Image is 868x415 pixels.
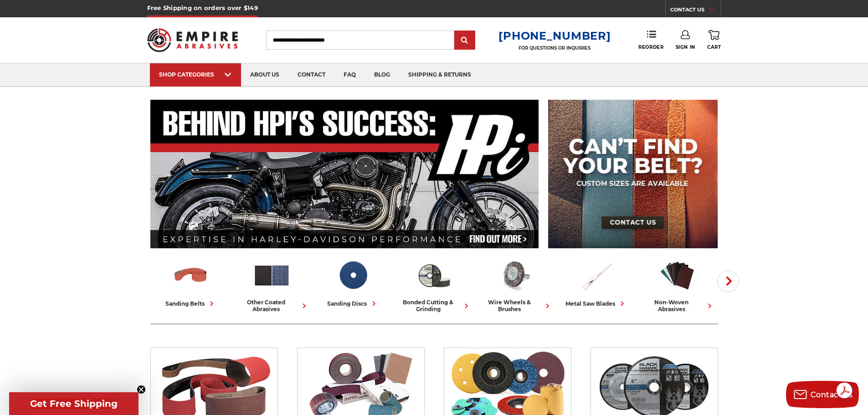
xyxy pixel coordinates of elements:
[165,299,216,308] div: sanding belts
[548,100,718,248] img: promo banner for custom belts.
[786,381,859,408] button: Contact us
[478,299,552,313] div: wire wheels & brushes
[641,256,714,313] a: non-woven abrasives
[638,30,663,50] a: Reorder
[154,256,228,308] a: sanding belts
[327,299,379,308] div: sanding discs
[811,390,853,399] span: Contact us
[241,63,288,87] a: about us
[159,71,232,78] div: SHOP CATEGORIES
[235,299,309,313] div: other coated abrasives
[235,256,309,313] a: other coated abrasives
[565,299,627,308] div: metal saw blades
[397,256,471,313] a: bonded cutting & grinding
[456,31,474,50] input: Submit
[316,256,390,308] a: sanding discs
[638,44,663,50] span: Reorder
[577,256,615,294] img: Metal Saw Blades
[478,256,552,313] a: wire wheels & brushes
[397,299,471,313] div: bonded cutting & grinding
[717,270,739,292] button: Next
[253,256,291,294] img: Other Coated Abrasives
[9,392,139,415] div: Get Free ShippingClose teaser
[137,385,146,394] button: Close teaser
[641,299,714,313] div: non-woven abrasives
[399,63,480,87] a: shipping & returns
[334,63,365,87] a: faq
[496,256,534,294] img: Wire Wheels & Brushes
[676,44,695,50] span: Sign In
[365,63,399,87] a: blog
[150,100,539,248] img: Banner for an interview featuring Horsepower Inc who makes Harley performance upgrades featured o...
[707,44,721,50] span: Cart
[288,63,334,87] a: contact
[172,256,210,294] img: Sanding Belts
[415,256,453,294] img: Bonded Cutting & Grinding
[560,256,633,308] a: metal saw blades
[498,45,611,51] p: FOR QUESTIONS OR INQUIRIES
[30,398,118,409] span: Get Free Shipping
[334,256,372,294] img: Sanding Discs
[658,256,696,294] img: Non-woven Abrasives
[670,5,721,17] a: CONTACT US
[147,22,238,58] img: Empire Abrasives
[707,30,721,50] a: Cart
[498,29,611,42] a: [PHONE_NUMBER]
